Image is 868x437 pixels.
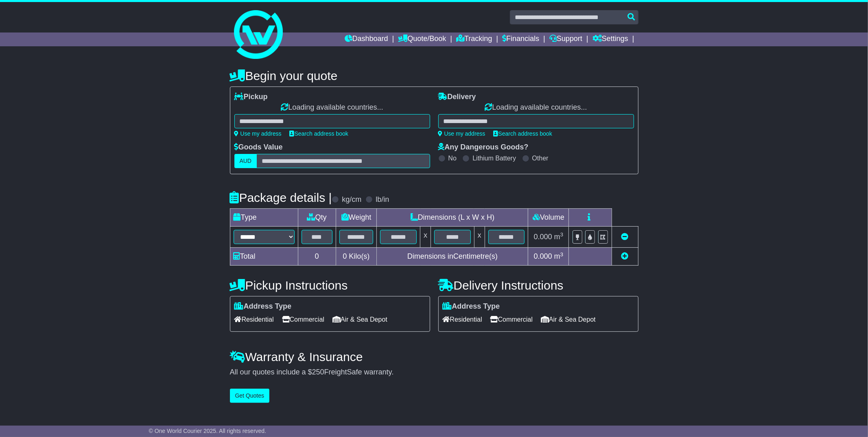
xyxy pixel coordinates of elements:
a: Search address book [290,130,348,137]
span: 0.000 [534,233,552,241]
h4: Warranty & Insurance [230,350,638,363]
a: Search address book [494,130,552,137]
label: Address Type [234,302,292,311]
td: Qty [298,209,336,227]
td: Dimensions (L x W x H) [377,209,528,227]
span: m [554,233,564,241]
td: Total [230,248,298,266]
sup: 3 [560,251,564,257]
span: 250 [312,368,324,376]
label: No [448,154,457,162]
label: Any Dangerous Goods? [438,143,529,152]
span: Residential [443,313,482,326]
a: Tracking [456,32,492,46]
td: Volume [528,209,569,227]
a: Dashboard [345,32,388,46]
td: Weight [336,209,377,227]
td: Kilo(s) [336,248,377,266]
span: 0 [343,252,347,260]
a: Settings [593,32,628,46]
label: AUD [234,154,257,168]
a: Add new item [621,252,629,260]
h4: Pickup Instructions [230,279,430,292]
div: Loading available countries... [234,103,430,112]
a: Use my address [438,130,485,137]
label: Other [532,154,549,162]
span: Air & Sea Depot [332,313,387,326]
label: Lithium Battery [472,154,516,162]
span: m [554,252,564,260]
label: Pickup [234,93,268,102]
label: kg/cm [342,195,361,204]
span: 0.000 [534,252,552,260]
span: Air & Sea Depot [541,313,596,326]
button: Get Quotes [230,389,270,403]
label: Goods Value [234,143,283,152]
td: Type [230,209,298,227]
div: All our quotes include a $ FreightSafe warranty. [230,368,638,377]
span: Commercial [282,313,324,326]
a: Quote/Book [398,32,446,46]
a: Use my address [234,130,282,137]
td: x [474,227,485,248]
a: Support [549,32,582,46]
h4: Package details | [230,191,332,204]
h4: Begin your quote [230,69,638,82]
label: Address Type [443,302,500,311]
span: Commercial [490,313,533,326]
a: Remove this item [621,233,629,241]
td: 0 [298,248,336,266]
span: © One World Courier 2025. All rights reserved. [149,428,267,434]
sup: 3 [560,231,564,238]
div: Loading available countries... [438,103,634,112]
span: Residential [234,313,274,326]
h4: Delivery Instructions [438,279,638,292]
a: Financials [502,32,539,46]
label: lb/in [376,195,389,204]
label: Delivery [438,93,476,102]
td: Dimensions in Centimetre(s) [377,248,528,266]
td: x [420,227,431,248]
